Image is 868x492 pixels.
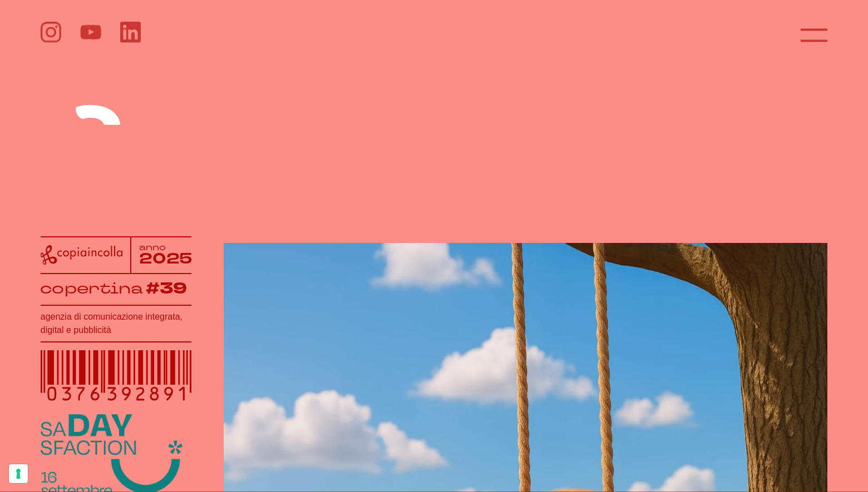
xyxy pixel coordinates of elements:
[139,249,192,270] tspan: 2025
[9,464,28,483] button: Le tue preferenze relative al consenso per le tecnologie di tracciamento
[41,310,191,337] h1: agenzia di comunicazione integrata, digital e pubblicità
[149,277,191,300] tspan: #39
[40,277,145,299] tspan: copertina
[139,242,165,253] tspan: anno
